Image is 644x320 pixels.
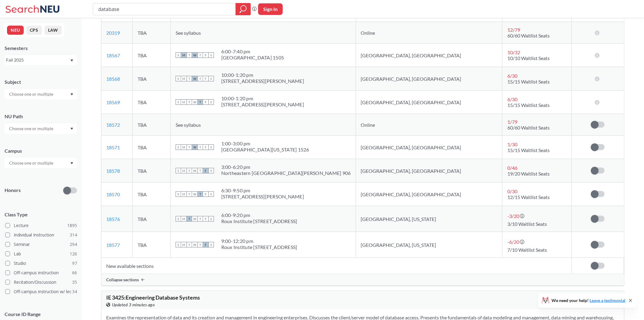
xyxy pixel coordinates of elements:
[72,269,77,276] span: 66
[5,278,77,286] label: Recitation/Discussion
[203,99,208,105] span: F
[72,260,77,267] span: 97
[507,188,517,194] span: 0 / 30
[208,216,214,222] span: S
[176,216,181,222] span: S
[240,5,247,13] svg: magnifying glass
[208,168,214,173] span: S
[176,122,201,128] span: See syllabus
[192,144,198,150] span: W
[356,232,502,258] td: [GEOGRAPHIC_DATA], [US_STATE]
[221,238,297,244] div: 9:00 - 12:20 pm
[198,168,203,173] span: T
[356,136,502,159] td: [GEOGRAPHIC_DATA], [GEOGRAPHIC_DATA]
[221,95,304,101] div: 10:00 - 1:20 pm
[208,99,214,105] span: S
[106,242,120,248] a: 18577
[176,168,181,173] span: S
[101,258,572,274] td: New available sections
[221,244,297,250] div: Roux Institute [STREET_ADDRESS]
[507,194,550,200] span: 12/15 Waitlist Seats
[356,44,502,67] td: [GEOGRAPHIC_DATA], [GEOGRAPHIC_DATA]
[106,294,200,301] span: IE 3425 : Engineering Database Systems
[203,242,208,247] span: F
[221,212,297,218] div: 6:00 - 9:20 pm
[106,168,120,174] a: 18578
[221,72,304,78] div: 10:00 - 1:20 pm
[507,213,519,219] span: -3 / 20
[133,67,171,91] td: TBA
[5,250,77,258] label: Lab
[198,99,203,105] span: T
[6,125,57,132] input: Choose one or multiple
[198,144,203,150] span: T
[70,251,77,257] span: 126
[507,147,550,153] span: 15/15 Waitlist Seats
[507,125,550,130] span: 60/60 Waitlist Seats
[181,52,187,58] span: M
[198,52,203,58] span: T
[203,191,208,197] span: F
[187,191,192,197] span: T
[198,242,203,247] span: T
[112,301,155,308] span: Updated 3 minutes ago
[507,119,517,125] span: 1 / 79
[106,191,120,197] a: 18570
[356,22,502,44] td: Online
[192,76,198,81] span: W
[221,170,351,176] div: Northeastern [GEOGRAPHIC_DATA][PERSON_NAME] 906
[70,93,73,96] svg: Dropdown arrow
[106,122,120,128] a: 18572
[221,194,304,200] div: [STREET_ADDRESS][PERSON_NAME]
[5,89,77,99] div: Dropdown arrow
[176,144,181,150] span: S
[5,187,21,194] p: Honors
[106,52,120,58] a: 18567
[176,191,181,197] span: S
[133,44,171,67] td: TBA
[221,218,297,224] div: Roux Institute [STREET_ADDRESS]
[507,73,517,79] span: 6 / 30
[221,164,351,170] div: 3:00 - 6:20 pm
[106,76,120,82] a: 18568
[507,171,550,176] span: 19/20 Waitlist Seats
[181,191,187,197] span: M
[507,96,517,102] span: 6 / 30
[356,159,502,183] td: [GEOGRAPHIC_DATA], [GEOGRAPHIC_DATA]
[187,99,192,105] span: T
[208,144,214,150] span: S
[192,242,198,247] span: W
[70,128,73,130] svg: Dropdown arrow
[106,277,139,283] span: Collapse sections
[6,91,57,98] input: Choose one or multiple
[72,279,77,286] span: 35
[133,136,171,159] td: TBA
[187,76,192,81] span: T
[5,311,77,318] p: Course ID Range
[5,123,77,134] div: Dropdown arrow
[203,76,208,81] span: F
[101,274,624,286] div: Collapse sections
[5,45,77,52] div: Semesters
[187,216,192,222] span: T
[5,240,77,248] label: Seminar
[507,141,517,147] span: 1 / 30
[5,222,77,229] label: Lecture
[208,76,214,81] span: S
[5,148,77,154] div: Campus
[181,168,187,173] span: M
[192,216,198,222] span: W
[208,191,214,197] span: S
[181,216,187,222] span: M
[552,298,626,303] span: We need your help!
[106,216,120,222] a: 18576
[5,259,77,267] label: Studio
[181,76,187,81] span: M
[106,30,120,36] a: 20319
[187,242,192,247] span: T
[221,48,284,55] div: 6:00 - 7:40 pm
[192,168,198,173] span: W
[133,91,171,114] td: TBA
[192,52,198,58] span: W
[507,239,519,245] span: -6 / 20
